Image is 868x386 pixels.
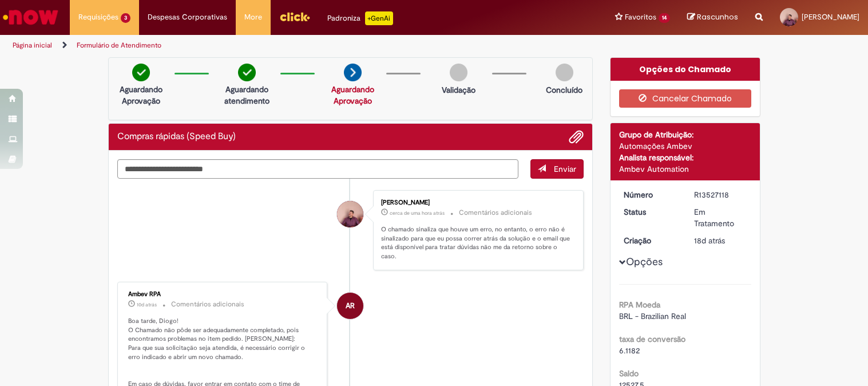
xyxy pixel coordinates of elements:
p: O chamado sinaliza que houve um erro, no entanto, o erro não é sinalizado para que eu possa corre... [381,225,572,261]
img: check-circle-green.png [238,64,256,81]
span: 18d atrás [694,235,725,246]
p: Validação [442,84,475,96]
span: AR [346,292,355,320]
div: R13527118 [694,189,747,200]
dt: Número [615,189,685,200]
span: 14 [659,13,670,23]
b: taxa de conversão [619,334,685,344]
time: 19/09/2025 15:34:47 [137,301,157,308]
span: Rascunhos [697,11,738,22]
p: Aguardando atendimento [219,84,275,107]
span: 10d atrás [137,301,157,308]
p: +GenAi [365,11,393,25]
span: cerca de uma hora atrás [390,210,445,216]
span: 3 [121,13,130,23]
button: Enviar [530,159,584,179]
time: 12/09/2025 11:04:43 [694,235,725,246]
span: Enviar [554,164,576,174]
div: [PERSON_NAME] [381,199,572,206]
div: Automações Ambev [619,140,751,152]
div: Em Tratamento [694,206,747,229]
span: More [244,11,262,23]
div: Analista responsável: [619,152,751,163]
img: arrow-next.png [344,64,362,81]
h2: Compras rápidas (Speed Buy) Histórico de tíquete [117,132,236,142]
a: Formulário de Atendimento [77,41,161,50]
a: Rascunhos [687,12,738,23]
dt: Status [615,206,685,218]
img: img-circle-grey.png [556,64,573,81]
span: Requisições [78,11,118,23]
div: Ambev Automation [619,163,751,175]
span: Favoritos [625,11,656,23]
span: [PERSON_NAME] [802,12,859,22]
time: 29/09/2025 14:23:00 [390,210,445,216]
p: Concluído [546,84,582,96]
ul: Trilhas de página [9,35,570,56]
textarea: Digite sua mensagem aqui... [117,159,519,179]
button: Cancelar Chamado [619,89,751,108]
img: img-circle-grey.png [450,64,467,81]
span: Despesas Corporativas [148,11,227,23]
div: Padroniza [327,11,393,25]
div: Grupo de Atribuição: [619,129,751,140]
img: check-circle-green.png [132,64,150,81]
dt: Criação [615,235,685,246]
b: Saldo [619,368,639,379]
button: Adicionar anexos [569,129,584,144]
div: Diogo Goncalves De Lima [337,201,363,227]
img: ServiceNow [1,6,60,29]
span: 6.1182 [619,345,640,356]
b: RPA Moeda [619,300,660,310]
span: BRL - Brazilian Real [619,311,686,321]
a: Aguardando Aprovação [331,84,374,106]
small: Comentários adicionais [459,208,532,218]
small: Comentários adicionais [171,300,244,309]
div: Opções do Chamado [611,58,760,81]
img: click_logo_yellow_360x200.png [279,8,310,25]
div: Ambev RPA [337,293,363,319]
div: 12/09/2025 11:04:43 [694,235,747,246]
div: Ambev RPA [128,291,319,298]
p: Aguardando Aprovação [113,84,169,107]
a: Página inicial [13,41,52,50]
